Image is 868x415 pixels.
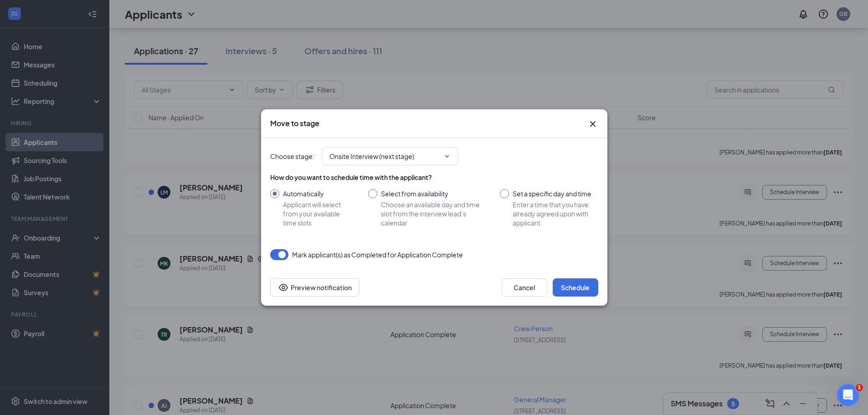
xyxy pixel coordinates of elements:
span: Choose stage : [270,151,314,161]
svg: Cross [587,118,598,129]
button: Schedule [553,278,598,297]
iframe: Intercom live chat [837,384,859,406]
span: Mark applicant(s) as Completed for Application Complete [292,249,463,260]
h3: Move to stage [270,118,319,128]
button: Cancel [502,278,547,297]
svg: Eye [278,282,289,293]
svg: ChevronDown [443,153,451,160]
button: Close [587,118,598,129]
span: 1 [856,384,863,391]
button: Preview notificationEye [270,278,360,297]
div: How do you want to schedule time with the applicant? [270,173,598,182]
